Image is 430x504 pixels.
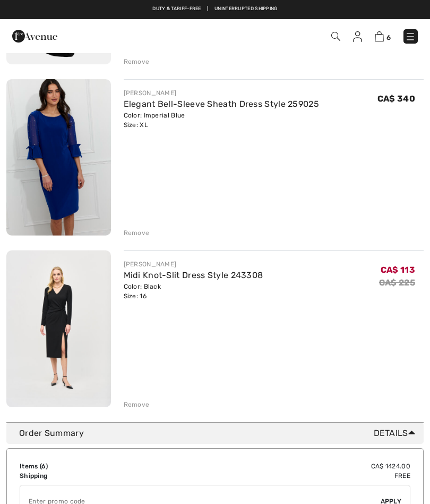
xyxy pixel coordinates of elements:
[124,57,150,66] div: Remove
[6,79,111,236] img: Elegant Bell-Sleeve Sheath Dress Style 259025
[19,427,419,440] div: Order Summary
[20,471,151,481] td: Shipping
[151,461,410,471] td: CA$ 1424.00
[6,250,111,407] img: Midi Knot-Slit Dress Style 243308
[12,26,57,47] img: 1ère Avenue
[374,427,419,440] span: Details
[124,400,150,409] div: Remove
[124,282,263,301] div: Color: Black Size: 16
[381,265,415,275] span: CA$ 113
[41,463,46,470] span: 6
[331,32,340,41] img: Search
[124,270,263,280] a: Midi Knot-Slit Dress Style 243308
[377,94,415,104] span: CA$ 340
[12,30,57,40] a: 1ère Avenue
[124,259,263,269] div: [PERSON_NAME]
[386,33,391,41] span: 6
[151,471,410,481] td: Free
[124,228,150,238] div: Remove
[124,99,320,109] a: Elegant Bell-Sleeve Sheath Dress Style 259025
[20,461,151,471] td: Items ( )
[124,88,320,98] div: [PERSON_NAME]
[375,31,384,41] img: Shopping Bag
[405,31,416,42] img: Menu
[379,278,415,288] s: CA$ 225
[375,30,391,43] a: 6
[124,111,320,130] div: Color: Imperial Blue Size: XL
[353,31,362,42] img: My Info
